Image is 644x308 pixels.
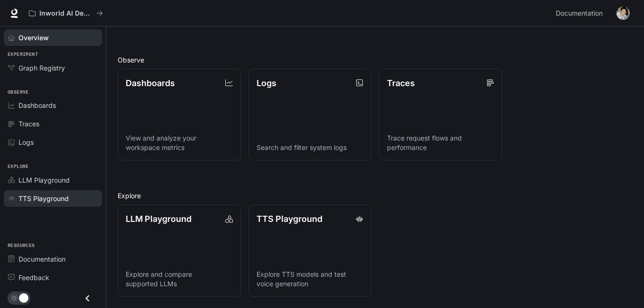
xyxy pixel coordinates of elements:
[126,212,192,225] p: LLM Playground
[4,251,102,267] a: Documentation
[18,119,39,129] span: Traces
[4,172,102,188] a: LLM Playground
[18,33,49,43] span: Overview
[19,292,28,303] span: Dark mode toggle
[4,115,102,132] a: Traces
[4,29,102,46] a: Overview
[387,133,494,152] p: Trace request flows and performance
[126,270,233,289] p: Explore and compare supported LLMs
[379,69,502,161] a: TracesTrace request flows and performance
[614,4,633,23] button: User avatar
[257,77,276,89] p: Logs
[77,289,98,308] button: Close drawer
[18,175,70,185] span: LLM Playground
[118,55,633,65] h2: Observe
[126,133,233,152] p: View and analyze your workspace metrics
[257,270,364,289] p: Explore TTS models and test voice generation
[4,190,102,207] a: TTS Playground
[387,77,415,89] p: Traces
[248,204,372,297] a: TTS PlaygroundExplore TTS models and test voice generation
[4,134,102,150] a: Logs
[126,77,175,89] p: Dashboards
[556,8,603,19] span: Documentation
[118,191,633,201] h2: Explore
[257,212,322,225] p: TTS Playground
[4,60,102,76] a: Graph Registry
[18,137,34,147] span: Logs
[4,97,102,114] a: Dashboards
[18,100,56,110] span: Dashboards
[257,143,364,152] p: Search and filter system logs
[248,69,372,161] a: LogsSearch and filter system logs
[18,63,65,73] span: Graph Registry
[18,194,69,203] span: TTS Playground
[616,7,630,20] img: User avatar
[118,204,241,297] a: LLM PlaygroundExplore and compare supported LLMs
[18,254,65,264] span: Documentation
[25,4,107,23] button: All workspaces
[552,4,610,23] a: Documentation
[18,273,49,282] span: Feedback
[39,9,92,18] p: Inworld AI Demos
[118,69,241,161] a: DashboardsView and analyze your workspace metrics
[4,269,102,286] a: Feedback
